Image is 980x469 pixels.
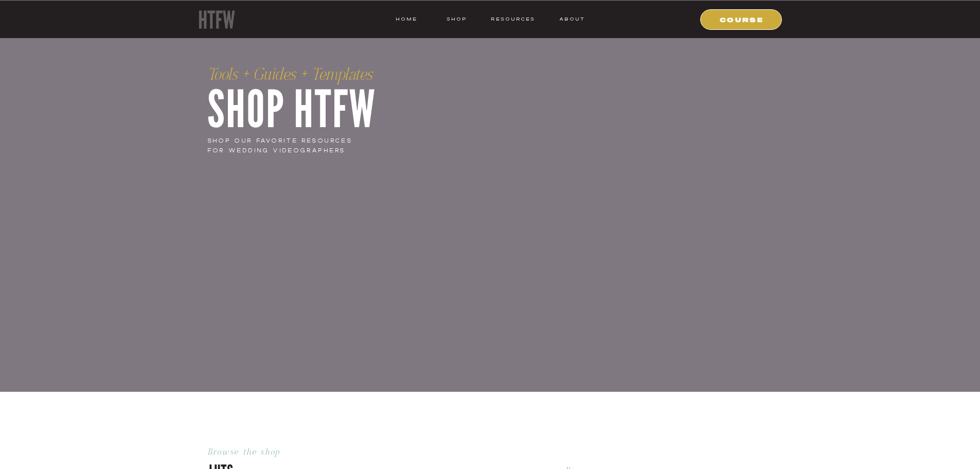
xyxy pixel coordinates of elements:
p: Browse the shop [208,446,364,459]
h1: Shop HTFW [207,72,483,131]
p: Tools + Guides + Templates [207,65,475,84]
a: ABOUT [559,14,585,24]
a: HOME [396,14,417,24]
a: COURSE [707,14,777,24]
a: shop [437,14,477,24]
a: resources [487,14,535,24]
p: shop our favorite resources for wedding videographers [207,136,372,157]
